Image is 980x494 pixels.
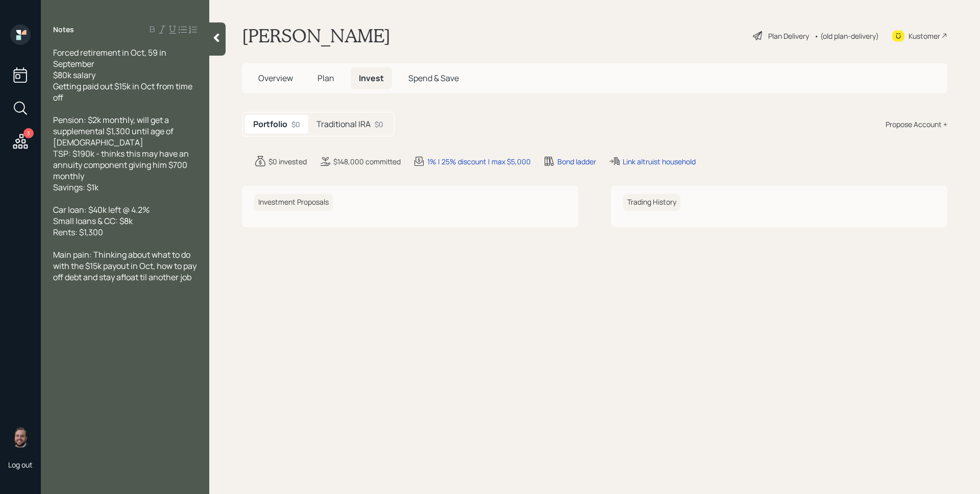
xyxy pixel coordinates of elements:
div: 1% | 25% discount | max $5,000 [427,156,531,167]
div: • (old plan-delivery) [814,31,879,41]
h1: [PERSON_NAME] [242,24,390,47]
div: Plan Delivery [768,31,809,41]
div: $148,000 committed [333,156,401,167]
span: Spend & Save [408,72,459,84]
span: Pension: $2k monthly, will get a supplemental $1,300 until age of [DEMOGRAPHIC_DATA] TSP: $190k -... [53,114,190,193]
label: Notes [53,24,74,35]
span: Overview [258,72,293,84]
div: Bond ladder [557,156,596,167]
span: Invest [359,72,384,84]
h5: Portfolio [253,119,287,129]
span: Main pain: Thinking about what to do with the $15k payout in Oct, how to pay off debt and stay af... [53,249,198,283]
span: Plan [317,72,334,84]
span: Forced retirement in Oct, 59 in September $80k salary Getting paid out $15k in Oct from time off [53,47,194,103]
div: $0 invested [268,156,307,167]
h6: Investment Proposals [254,194,333,211]
div: Link altruist household [623,156,696,167]
div: 3 [23,128,34,138]
div: $0 [375,119,383,130]
div: $0 [291,119,300,130]
h5: Traditional IRA [316,119,371,129]
span: Car loan: $40k left @ 4.2% Small loans & CC: $8k Rents: $1,300 [53,204,150,238]
img: james-distasi-headshot.png [10,427,31,448]
h6: Trading History [623,194,680,211]
div: Propose Account + [886,119,947,130]
div: Log out [8,460,33,470]
div: Kustomer [909,31,940,41]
